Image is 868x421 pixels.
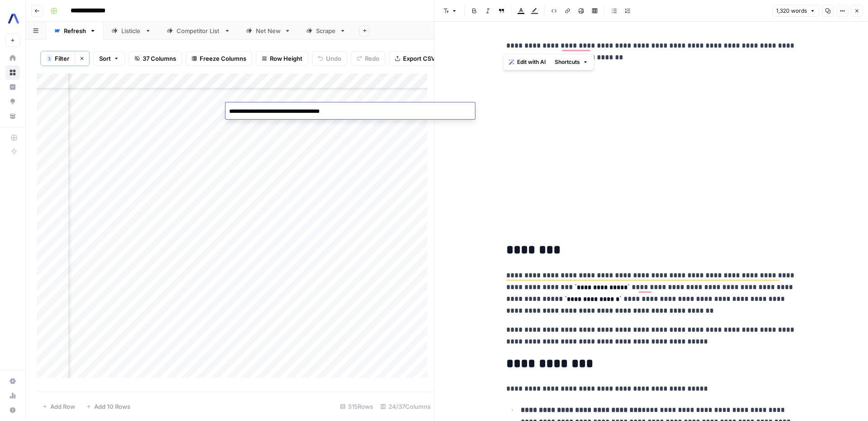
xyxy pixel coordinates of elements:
span: 1 [48,55,51,62]
button: Add 10 Rows [81,399,136,414]
span: 1,320 words [776,7,807,15]
a: Your Data [5,109,20,123]
span: Export CSV [403,54,435,63]
button: Sort [93,51,125,66]
div: 515 Rows [336,399,377,414]
div: Refresh [64,26,86,35]
button: Help + Support [5,403,20,417]
span: Add 10 Rows [94,402,130,411]
a: Opportunities [5,94,20,109]
button: Row Height [256,51,308,66]
span: Redo [365,54,379,63]
a: Net New [238,22,298,40]
span: Row Height [270,54,302,63]
a: Home [5,51,20,65]
span: 37 Columns [143,54,176,63]
span: Add Row [50,402,75,411]
button: Workspace: AssemblyAI [5,7,20,30]
span: Filter [55,54,69,63]
span: Shortcuts [555,58,580,66]
button: Redo [351,51,385,66]
button: 37 Columns [129,51,182,66]
div: Net New [256,26,281,35]
span: Edit with AI [517,58,546,66]
img: AssemblyAI Logo [5,10,22,27]
a: Browse [5,65,20,80]
span: Freeze Columns [200,54,246,63]
a: Refresh [46,22,104,40]
span: Undo [326,54,341,63]
div: 1 [47,55,52,62]
a: Usage [5,388,20,403]
button: Undo [312,51,347,66]
button: Export CSV [389,51,441,66]
a: Listicle [104,22,159,40]
button: Freeze Columns [186,51,252,66]
a: Insights [5,80,20,94]
button: 1Filter [41,51,75,66]
button: Add Row [37,399,81,414]
button: Shortcuts [551,56,592,68]
a: Settings [5,374,20,388]
a: Scrape [298,22,354,40]
div: Competitor List [177,26,221,35]
a: Competitor List [159,22,238,40]
button: 1,320 words [772,5,819,17]
div: 24/37 Columns [377,399,434,414]
button: Edit with AI [505,56,549,68]
div: Listicle [121,26,141,35]
span: Sort [99,54,111,63]
div: Scrape [316,26,336,35]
